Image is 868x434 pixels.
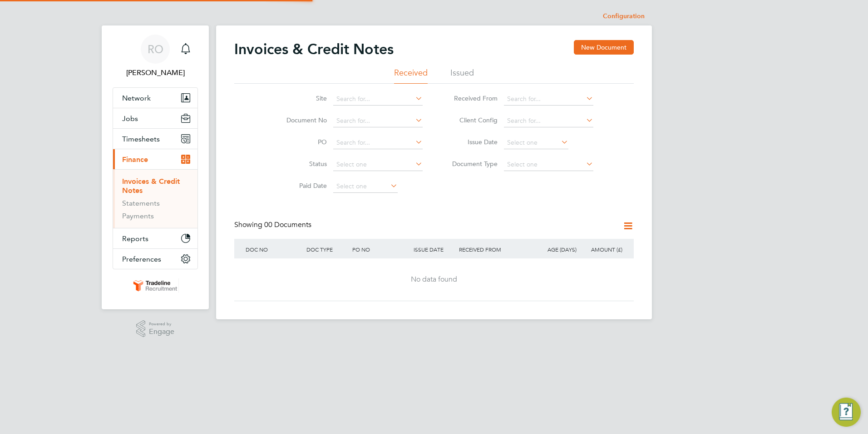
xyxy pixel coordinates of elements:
div: AGE (DAYS) [533,239,579,260]
label: Document No [275,116,327,124]
button: Engage Resource Center [832,398,861,427]
input: Select one [333,180,398,193]
img: tradelinerecruitment-logo-retina.png [132,278,179,293]
label: Issue Date [445,138,498,146]
nav: Main navigation [102,25,209,309]
span: Timesheets [122,135,160,143]
div: Showing [234,220,313,230]
input: Select one [333,158,423,171]
span: Finance [122,155,148,164]
input: Search for... [333,93,423,106]
div: ISSUE DATE [411,239,457,260]
input: Select one [504,136,568,149]
label: Status [275,160,327,168]
h2: Invoices & Credit Notes [234,40,394,58]
label: Received From [445,94,498,102]
input: Search for... [333,136,423,149]
a: Go to account details [113,35,198,78]
span: Engage [149,328,174,336]
div: RECEIVED FROM [457,239,533,260]
label: Client Config [445,116,498,124]
span: Preferences [122,255,161,263]
label: Paid Date [275,182,327,190]
div: No data found [243,275,625,284]
span: Rachel Oliver [113,67,198,78]
li: Received [394,67,428,84]
div: DOC NO [243,239,304,260]
input: Select one [504,158,593,171]
label: Document Type [445,160,498,168]
span: RO [148,43,163,55]
input: Search for... [504,115,593,127]
span: Jobs [122,114,138,123]
span: 00 Documents [264,220,311,229]
li: Configuration [603,7,645,25]
button: New Document [574,40,634,55]
span: Powered by [149,320,174,328]
a: Payments [122,212,154,220]
span: Network [122,94,151,102]
div: PO NO [350,239,411,260]
a: Statements [122,199,160,207]
div: AMOUNT (£) [579,239,625,260]
a: Invoices & Credit Notes [122,177,180,195]
div: DOC TYPE [304,239,350,260]
span: Reports [122,234,148,243]
label: Site [275,94,327,102]
li: Issued [450,67,474,84]
a: Go to home page [113,278,198,293]
input: Search for... [333,115,423,127]
input: Search for... [504,93,593,106]
label: PO [275,138,327,146]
